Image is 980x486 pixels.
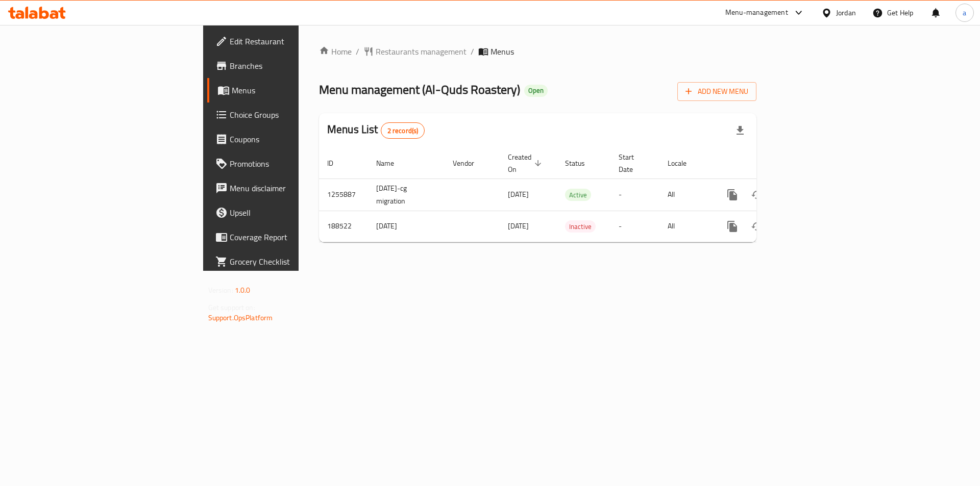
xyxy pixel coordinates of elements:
a: Coverage Report [207,225,367,249]
span: Restaurants management [376,45,467,58]
table: enhanced table [319,148,826,242]
a: Menu disclaimer [207,176,367,200]
a: Branches [207,54,367,78]
div: Jordan [836,7,856,18]
li: / [471,45,474,58]
td: - [610,178,659,211]
span: Name [376,157,407,169]
span: Status [565,157,598,169]
span: Inactive [565,221,596,233]
h2: Menus List [327,122,425,139]
a: Upsell [207,200,367,225]
span: a [963,7,966,18]
span: Menus [491,45,514,58]
button: Add New Menu [677,82,756,101]
a: Menus [207,78,367,103]
button: Change Status [745,183,769,207]
span: Upsell [230,207,359,219]
span: Locale [668,157,700,169]
div: Menu-management [725,7,788,19]
div: Export file [728,118,752,143]
span: Branches [230,60,359,72]
span: Vendor [453,157,487,169]
a: Promotions [207,151,367,176]
span: Open [524,86,548,95]
span: Menu disclaimer [230,182,359,194]
th: Actions [712,148,826,179]
span: ID [327,157,347,169]
nav: breadcrumb [319,45,756,58]
span: Active [565,189,591,201]
td: [DATE] [368,211,445,242]
span: Grocery Checklist [230,255,359,268]
span: Created On [508,151,545,175]
div: Active [565,189,591,201]
td: All [659,211,712,242]
span: Coverage Report [230,231,359,243]
a: Edit Restaurant [207,29,367,54]
span: Version: [208,284,233,297]
div: Open [524,85,548,97]
a: Restaurants management [363,45,467,58]
td: [DATE]-cg migration [368,178,445,211]
span: Get support on: [208,301,255,314]
button: Change Status [745,214,769,239]
span: Menus [232,84,359,96]
td: - [610,211,659,242]
span: Menu management ( Al-Quds Roastery ) [319,78,520,101]
span: 1.0.0 [235,284,251,297]
a: Support.OpsPlatform [208,311,273,324]
span: [DATE] [508,188,529,201]
button: more [720,214,745,239]
span: Add New Menu [685,85,748,98]
div: Total records count [381,122,425,139]
button: more [720,183,745,207]
span: Start Date [619,151,647,175]
span: 2 record(s) [381,126,425,136]
span: Edit Restaurant [230,35,359,47]
span: Promotions [230,158,359,170]
a: Grocery Checklist [207,249,367,274]
span: [DATE] [508,219,529,233]
a: Choice Groups [207,103,367,127]
td: All [659,178,712,211]
span: Coupons [230,133,359,145]
a: Coupons [207,127,367,151]
span: Choice Groups [230,109,359,121]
